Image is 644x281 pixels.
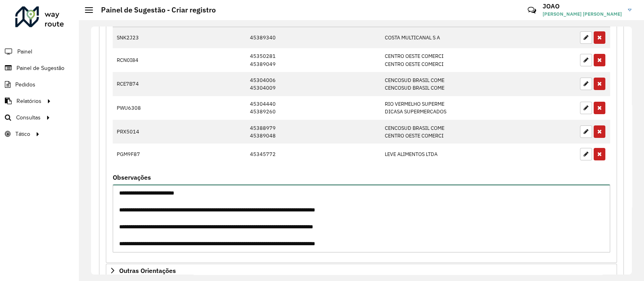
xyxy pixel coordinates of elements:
span: Consultas [16,113,41,122]
td: PRX5014 [113,120,167,144]
td: CENTRO OESTE COMERCI CENTRO OESTE COMERCI [380,48,499,72]
td: SNK2J23 [113,27,167,48]
td: CENCOSUD BRASIL COME CENCOSUD BRASIL COME [380,72,499,96]
span: Outras Orientações [119,267,176,274]
span: Painel [17,47,32,56]
h2: Painel de Sugestão - Criar registro [93,6,216,14]
td: 45304440 45389260 [246,96,381,120]
a: Outras Orientações [106,264,617,277]
h3: JOAO [543,2,622,10]
td: 45350281 45389049 [246,48,381,72]
td: PWU6308 [113,96,167,120]
span: Tático [15,130,30,138]
span: [PERSON_NAME] [PERSON_NAME] [543,10,622,18]
span: Painel de Sugestão [17,64,64,72]
td: RIO VERMELHO SUPERME DICASA SUPERMERCADOS [380,96,499,120]
label: Observações [113,172,151,182]
td: 45388979 45389048 [246,120,381,144]
span: Pedidos [15,80,35,89]
td: 45345772 [246,144,381,164]
td: PGM9F87 [113,144,167,164]
td: RCN0I84 [113,48,167,72]
a: Contato Rápido [523,2,541,19]
td: RCE7B74 [113,72,167,96]
td: 45389340 [246,27,381,48]
span: Relatórios [17,97,41,105]
td: COSTA MULTICANAL S A [380,27,499,48]
td: CENCOSUD BRASIL COME CENTRO OESTE COMERCI [380,120,499,144]
td: 45304006 45304009 [246,72,381,96]
td: LEVE ALIMENTOS LTDA [380,144,499,164]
